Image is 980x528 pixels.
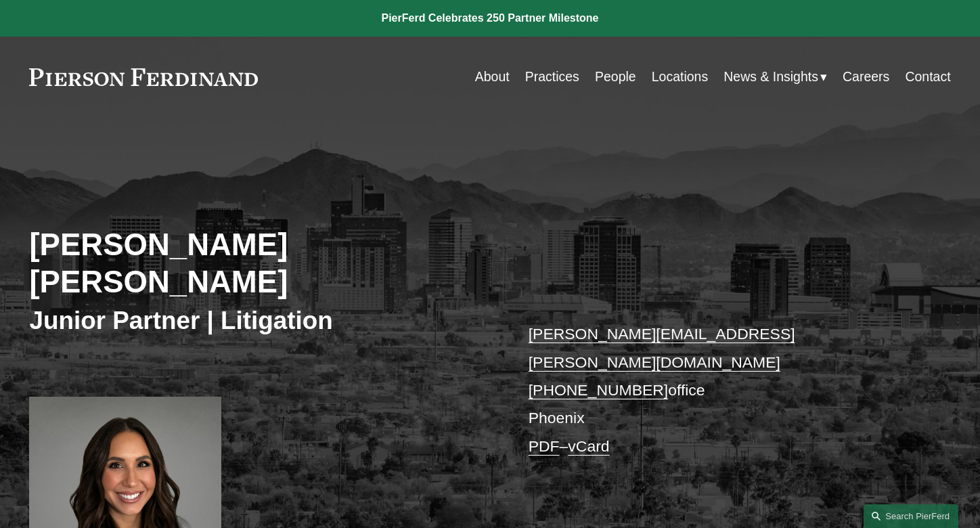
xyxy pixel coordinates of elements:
a: Careers [843,64,889,90]
a: [PHONE_NUMBER] [529,381,668,399]
a: Contact [905,64,950,90]
a: folder dropdown [723,64,827,90]
a: vCard [568,437,609,455]
h3: Junior Partner | Litigation [29,305,490,336]
a: PDF [529,437,560,455]
p: office Phoenix – [529,320,912,460]
a: People [595,64,636,90]
a: Search this site [864,504,958,528]
a: [PERSON_NAME][EMAIL_ADDRESS][PERSON_NAME][DOMAIN_NAME] [529,325,795,370]
a: Locations [652,64,708,90]
h2: [PERSON_NAME] [PERSON_NAME] [29,226,490,301]
a: About [475,64,510,90]
span: News & Insights [723,65,818,89]
a: Practices [525,64,579,90]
